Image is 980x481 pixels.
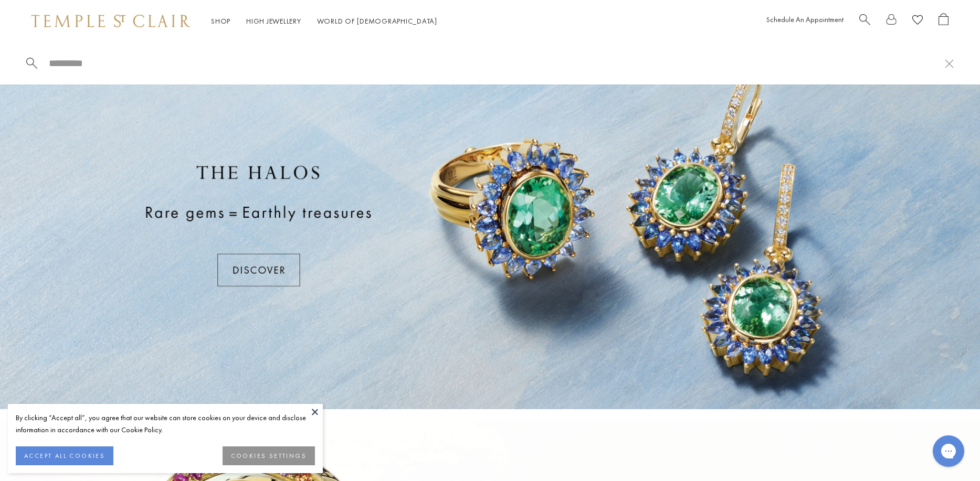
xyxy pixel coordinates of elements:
[859,13,870,29] a: Search
[16,412,315,436] div: By clicking “Accept all”, you agree that our website can store cookies on your device and disclos...
[246,16,301,26] a: High JewelleryHigh Jewellery
[939,13,949,29] a: Open Shopping Bag
[211,15,437,28] nav: Main navigation
[211,16,230,26] a: ShopShop
[317,16,437,26] a: World of [DEMOGRAPHIC_DATA]World of [DEMOGRAPHIC_DATA]
[912,13,923,29] a: View Wishlist
[928,432,970,471] iframe: Gorgias live chat messenger
[766,15,844,24] a: Schedule An Appointment
[31,15,190,27] img: Temple St. Clair
[16,446,113,465] button: ACCEPT ALL COOKIES
[223,446,315,465] button: COOKIES SETTINGS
